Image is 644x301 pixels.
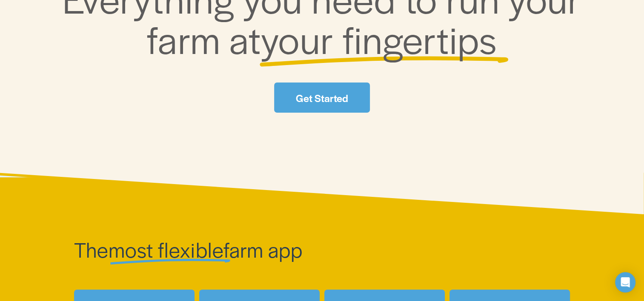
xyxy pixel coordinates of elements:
span: most flexible [109,235,223,264]
a: Get Started [274,82,369,113]
span: The [74,235,109,264]
span: farm app [223,235,303,264]
div: Open Intercom Messenger [615,272,635,292]
span: your fingertips [261,12,497,65]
